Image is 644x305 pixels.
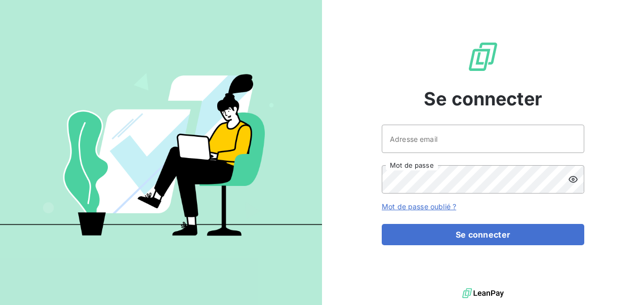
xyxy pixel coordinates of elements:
img: logo [462,286,504,301]
a: Mot de passe oublié ? [382,202,456,211]
img: Logo LeanPay [467,41,499,73]
input: placeholder [382,125,584,153]
span: Se connecter [424,85,542,112]
button: Se connecter [382,224,584,245]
